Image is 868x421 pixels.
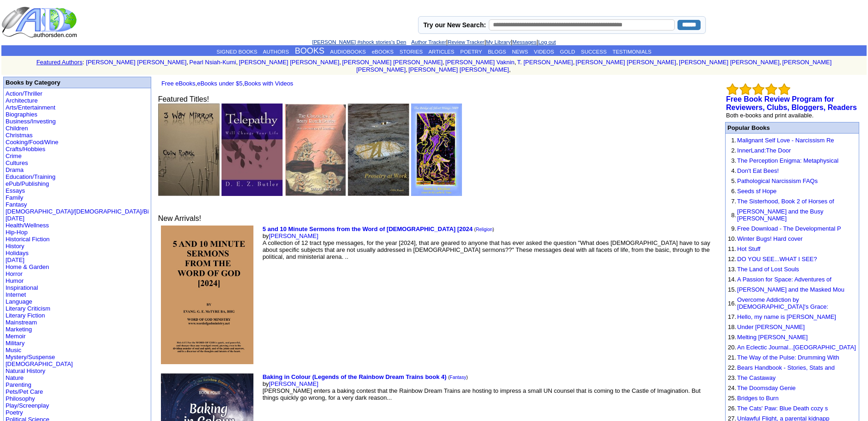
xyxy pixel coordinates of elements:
[158,189,220,197] a: 3 WAY MIRROR
[6,326,32,333] a: Marketing
[6,159,28,166] a: Cultures
[189,59,236,66] a: Pearl Nsiah-Kumi
[6,118,55,125] a: Business/Investing
[737,256,817,262] a: DO YOU SEE...WHAT I SEE?
[238,60,239,65] font: i
[6,104,55,111] a: Arts/Entertainment
[517,59,573,66] a: T. [PERSON_NAME]
[6,90,42,97] a: Action/Thriller
[6,243,24,250] a: History
[488,49,506,55] a: BLOGS
[6,132,33,139] a: Christmas
[512,49,528,55] a: NEWS
[728,312,728,312] img: shim.gif
[263,226,473,232] a: 5 and 10 Minute Sermons from the Word of [DEMOGRAPHIC_DATA] [2024
[6,146,45,153] a: Crafts/Hobbies
[6,208,149,215] a: [DEMOGRAPHIC_DATA]/[DEMOGRAPHIC_DATA]/Bi
[444,60,445,65] font: i
[737,395,779,402] a: Bridges to Burn
[6,153,22,159] a: Crime
[161,80,196,87] a: Free eBooks
[269,232,318,239] a: [PERSON_NAME]
[6,340,25,347] a: Military
[737,313,836,320] a: Hello, my name is [PERSON_NAME]
[728,264,728,265] img: shim.gif
[6,201,27,208] a: Fantasy
[728,300,736,307] font: 16.
[728,235,736,242] font: 10.
[476,227,492,232] a: Religion
[341,60,342,65] font: i
[6,79,60,86] b: Books by Category
[737,323,805,330] a: Under [PERSON_NAME]
[222,104,283,196] img: 46905.jpg
[6,187,25,194] a: Essays
[6,166,24,173] a: Drama
[728,196,728,197] img: shim.gif
[86,59,186,66] a: [PERSON_NAME] [PERSON_NAME]
[448,375,468,380] font: ( )
[6,270,23,277] a: Horror
[678,60,679,65] font: i
[516,60,517,65] font: i
[6,215,25,222] a: [DATE]
[728,344,736,351] font: 20.
[727,124,770,131] font: Popular Books
[445,59,514,66] a: [PERSON_NAME] Vaknin
[737,225,841,232] a: Free Download - The Developmental P
[728,244,728,244] img: shim.gif
[728,256,736,262] font: 12.
[6,277,24,284] a: Humor
[82,59,84,66] font: :
[6,395,35,402] a: Philosophy
[342,59,443,66] a: [PERSON_NAME] [PERSON_NAME]
[216,49,257,55] a: SIGNED BOOKS
[6,194,23,201] a: Family
[737,354,839,361] a: The Way of the Pulse: Drumming With
[737,167,779,174] a: Don't Eat Bees!
[6,125,28,132] a: Children
[728,245,736,252] font: 11.
[737,384,795,391] a: The Doomsday Genie
[737,296,828,310] a: Overcome Addiction by [DEMOGRAPHIC_DATA]'s Grace:
[486,39,511,45] a: My Library
[37,59,83,66] a: Featured Authors
[534,49,554,55] a: VIDEOS
[6,229,28,236] a: Hip-Hop
[158,214,201,222] font: New Arrivals!
[728,364,736,371] font: 22.
[737,276,831,283] a: A Passion for Space: Adventures of
[731,167,736,174] font: 4.
[6,298,32,305] a: Language
[728,207,728,207] img: shim.gif
[158,95,209,103] font: Featured Titles!
[731,157,736,164] font: 3.
[728,405,736,412] font: 26.
[728,353,728,353] img: shim.gif
[6,256,25,263] a: [DATE]
[6,312,45,319] a: Literary Fiction
[728,276,736,283] font: 14.
[408,66,509,73] a: [PERSON_NAME] [PERSON_NAME]
[86,59,831,73] font: , , , , , , , , , ,
[6,222,49,229] a: Health/Wellness
[575,60,576,65] font: i
[737,286,844,293] a: [PERSON_NAME] and the Masked Mou
[737,157,838,164] a: The Perception Enigma: Metaphysical
[728,286,736,293] font: 15.
[726,112,813,119] font: Both e-books and print available.
[1,6,79,38] img: logo_ad.gif
[778,83,790,95] img: bigemptystars.png
[450,375,467,380] a: Fantasy
[728,342,728,343] img: shim.gif
[728,186,728,187] img: shim.gif
[428,49,454,55] a: ARTICLES
[731,198,736,205] font: 7.
[407,67,408,73] font: i
[737,147,791,154] a: InnerLand:The Door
